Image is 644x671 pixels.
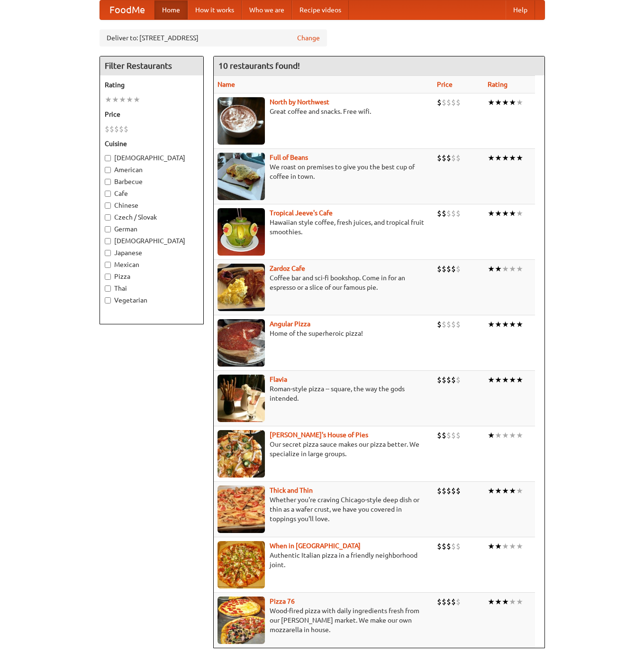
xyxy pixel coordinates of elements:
li: $ [442,264,446,274]
li: $ [446,430,451,441]
a: Price [437,81,453,88]
li: $ [451,430,456,441]
h5: Rating [105,80,199,90]
li: $ [456,319,461,330]
b: North by Northwest [270,98,329,106]
p: Hawaiian style coffee, fresh juices, and tropical fruit smoothies. [218,218,430,237]
li: $ [124,124,128,134]
li: $ [446,208,451,219]
h5: Cuisine [105,139,199,148]
li: ★ [509,375,516,385]
li: $ [456,153,461,163]
li: $ [437,153,442,163]
li: $ [451,208,456,219]
li: ★ [509,430,516,441]
li: ★ [495,153,502,163]
li: $ [446,486,451,496]
li: $ [442,97,446,108]
li: $ [456,597,461,607]
li: $ [456,541,461,552]
li: $ [446,597,451,607]
p: Coffee bar and sci-fi bookshop. Come in for an espresso or a slice of our famous pie. [218,273,430,292]
li: $ [437,597,442,607]
li: ★ [119,94,126,105]
input: German [105,226,111,232]
input: American [105,167,111,173]
li: $ [114,124,119,134]
li: $ [456,430,461,441]
li: ★ [516,430,523,441]
img: wheninrome.jpg [218,541,265,588]
label: [DEMOGRAPHIC_DATA] [105,153,199,163]
input: Cafe [105,191,111,197]
img: pizza76.jpg [218,597,265,644]
img: angular.jpg [218,319,265,367]
li: ★ [509,264,516,274]
li: $ [109,124,114,134]
li: ★ [488,541,495,552]
p: Whether you're craving Chicago-style deep dish or thin as a wafer crust, we have you covered in t... [218,495,430,524]
li: ★ [105,94,112,105]
h5: Price [105,110,199,119]
li: ★ [495,541,502,552]
li: ★ [495,375,502,385]
b: Thick and Thin [270,487,313,494]
li: $ [442,319,446,330]
b: Pizza 76 [270,597,295,605]
li: ★ [516,486,523,496]
a: Zardoz Cafe [270,265,305,272]
a: Tropical Jeeve's Cafe [270,209,333,217]
a: Angular Pizza [270,320,310,328]
li: ★ [488,153,495,163]
li: ★ [502,430,509,441]
label: Barbecue [105,177,199,186]
a: Full of Beans [270,154,308,161]
h4: Filter Restaurants [100,56,203,75]
li: ★ [509,153,516,163]
li: $ [446,264,451,274]
li: $ [437,264,442,274]
li: ★ [488,208,495,219]
li: ★ [509,597,516,607]
li: ★ [509,97,516,108]
li: $ [451,597,456,607]
li: ★ [502,97,509,108]
p: Great coffee and snacks. Free wifi. [218,107,430,116]
input: Japanese [105,250,111,256]
li: $ [446,541,451,552]
li: ★ [495,264,502,274]
label: Thai [105,284,199,293]
li: $ [451,541,456,552]
li: ★ [502,264,509,274]
li: ★ [516,541,523,552]
li: $ [446,97,451,108]
a: Rating [488,81,508,88]
li: $ [446,319,451,330]
a: Name [218,81,235,88]
li: $ [437,208,442,219]
li: ★ [516,319,523,330]
label: Cafe [105,189,199,198]
li: $ [437,375,442,385]
li: ★ [488,264,495,274]
li: $ [442,153,446,163]
li: ★ [509,208,516,219]
li: $ [456,264,461,274]
li: ★ [488,97,495,108]
a: Flavia [270,376,287,383]
li: ★ [488,319,495,330]
input: Thai [105,285,111,292]
li: $ [451,264,456,274]
li: $ [446,375,451,385]
label: Japanese [105,248,199,257]
li: ★ [502,319,509,330]
input: [DEMOGRAPHIC_DATA] [105,155,111,161]
li: ★ [516,264,523,274]
li: ★ [495,597,502,607]
li: ★ [516,208,523,219]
